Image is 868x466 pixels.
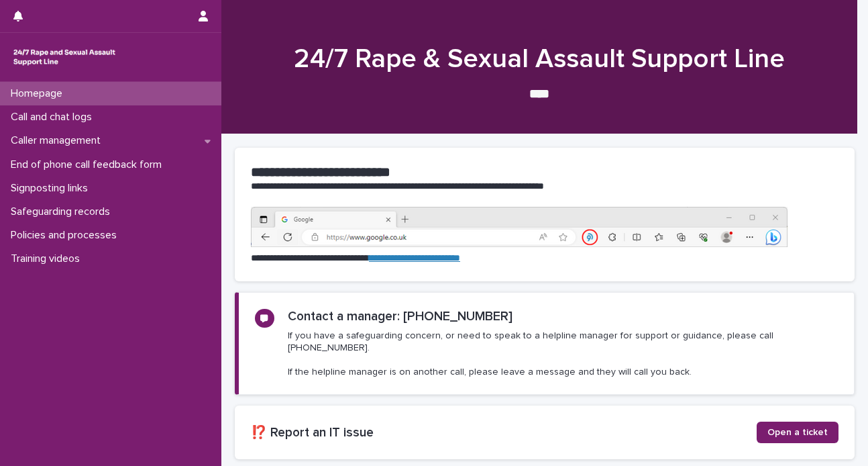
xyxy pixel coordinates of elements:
[5,87,73,100] p: Homepage
[757,422,838,443] a: Open a ticket
[5,158,172,171] p: End of phone call feedback form
[11,44,118,71] img: rhQMoQhaT3yELyF149Cw
[251,425,757,440] h2: ⁉️ Report an IT issue
[5,229,127,242] p: Policies and processes
[5,252,91,265] p: Training videos
[5,205,121,218] p: Safeguarding records
[288,309,512,324] h2: Contact a manager: [PHONE_NUMBER]
[5,134,111,147] p: Caller management
[235,43,844,75] h1: 24/7 Rape & Sexual Assault Support Line
[5,111,103,124] p: Call and chat logs
[251,207,788,247] img: https%3A%2F%2Fcdn.document360.io%2F0deca9d6-0dac-4e56-9e8f-8d9979bfce0e%2FImages%2FDocumentation%...
[288,330,838,379] p: If you have a safeguarding concern, or need to speak to a helpline manager for support or guidanc...
[5,182,99,195] p: Signposting links
[767,428,828,437] span: Open a ticket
